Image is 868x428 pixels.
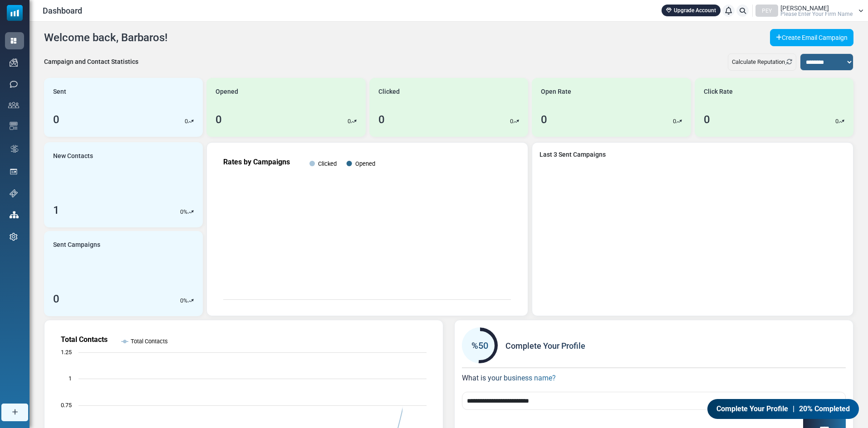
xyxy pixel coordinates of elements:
[704,111,710,128] div: 0
[10,58,18,67] img: campaigns-icon.png
[69,375,72,382] text: 1
[755,5,863,17] a: PEY [PERSON_NAME] Please Enter Your Firm Name
[61,402,72,409] text: 0.75
[539,150,846,159] a: Last 3 Sent Campaigns
[714,404,788,415] span: Complete Your Profile
[541,111,547,128] div: 0
[728,53,796,71] div: Calculate Reputation
[10,189,18,197] img: support-icon.svg
[216,87,238,96] span: Opened
[10,37,18,45] img: dashboard-icon-active.svg
[53,151,93,161] span: New Contacts
[180,296,194,305] div: %
[7,5,23,21] img: mailsoftly_icon_blue_white.svg
[53,240,100,250] span: Sent Campaigns
[43,5,82,17] span: Dashboard
[348,117,351,126] p: 0
[462,368,556,384] label: What is your business name?
[53,111,59,128] div: 0
[705,399,861,419] a: Complete Your Profile | 20% Completed
[8,102,19,108] img: contacts-icon.svg
[673,117,676,126] p: 0
[180,207,183,216] p: 0
[44,31,167,44] h4: Welcome back, Barbaros!
[662,5,721,16] a: Upgrade Account
[216,111,222,128] div: 0
[53,291,59,307] div: 0
[61,335,108,344] text: Total Contacts
[180,296,183,305] p: 0
[53,87,66,96] span: Sent
[793,404,795,415] span: |
[770,29,853,46] a: Create Email Campaign
[378,87,400,96] span: Clicked
[10,233,18,241] img: settings-icon.svg
[180,207,194,216] div: %
[10,168,18,176] img: landing_pages.svg
[755,5,778,17] div: PEY
[780,5,829,11] span: [PERSON_NAME]
[835,117,839,126] p: 0
[462,339,498,352] div: %50
[541,87,571,96] span: Open Rate
[378,111,385,128] div: 0
[510,117,513,126] p: 0
[214,150,520,308] svg: Rates by Campaigns
[10,122,18,130] img: email-templates-icon.svg
[10,80,18,88] img: sms-icon.png
[355,160,375,167] text: Opened
[44,57,138,67] div: Campaign and Contact Statistics
[223,158,290,166] text: Rates by Campaigns
[785,58,792,65] a: Refresh Stats
[185,117,188,126] p: 0
[44,142,203,227] a: New Contacts 1 0%
[10,144,20,154] img: workflow.svg
[61,349,72,356] text: 1.25
[780,11,853,17] span: Please Enter Your Firm Name
[799,404,852,415] span: 20% Completed
[53,202,59,218] div: 1
[704,87,733,96] span: Click Rate
[462,327,846,364] div: Complete Your Profile
[131,338,168,345] text: Total Contacts
[318,160,337,167] text: Clicked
